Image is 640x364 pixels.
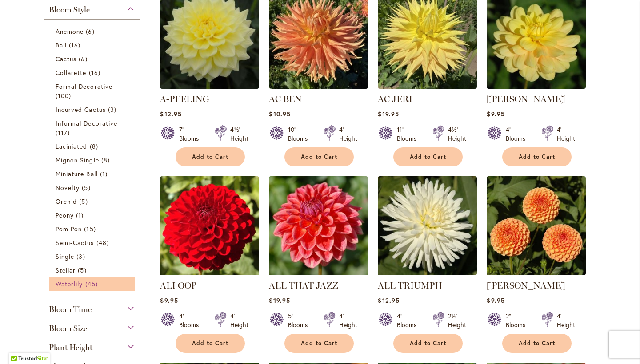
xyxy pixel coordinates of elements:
[56,211,74,219] span: Peony
[56,105,106,114] span: Incurved Cactus
[56,224,131,233] a: Pom Pon 15
[160,280,196,291] a: ALI OOP
[56,91,73,100] span: 100
[49,324,87,333] span: Bloom Size
[378,110,399,118] span: $19.95
[339,312,357,329] div: 4' Height
[56,238,94,247] span: Semi-Cactus
[160,176,259,275] img: ALI OOP
[56,252,131,261] a: Single 3
[69,40,83,50] span: 16
[160,269,259,277] a: ALI OOP
[56,68,131,77] a: Collarette 16
[487,82,586,91] a: AHOY MATEY
[284,147,354,166] button: Add to Cart
[56,183,131,192] a: Novelty 5
[78,265,88,275] span: 5
[160,94,209,104] a: A-PEELING
[96,238,111,247] span: 48
[108,105,119,114] span: 3
[397,312,422,329] div: 4" Blooms
[160,296,178,305] span: $9.95
[56,197,77,206] span: Orchid
[378,280,442,291] a: ALL TRIUMPH
[56,265,131,275] a: Stellar 5
[284,334,354,353] button: Add to Cart
[56,55,76,63] span: Cactus
[378,82,477,91] a: AC Jeri
[506,125,531,143] div: 4" Blooms
[557,125,575,143] div: 4' Height
[179,125,204,143] div: 7" Blooms
[56,54,131,63] a: Cactus 6
[487,269,586,277] a: AMBER QUEEN
[82,183,92,192] span: 5
[487,280,566,291] a: [PERSON_NAME]
[49,5,90,15] span: Bloom Style
[378,176,477,275] img: ALL TRIUMPH
[397,125,422,143] div: 11" Blooms
[288,125,313,143] div: 10" Blooms
[269,110,290,118] span: $10.95
[506,312,531,329] div: 2" Blooms
[288,312,313,329] div: 5" Blooms
[192,340,228,347] span: Add to Cart
[89,68,103,77] span: 16
[393,147,463,166] button: Add to Cart
[56,156,99,164] span: Mignon Single
[378,296,399,305] span: $12.95
[230,125,248,143] div: 4½' Height
[56,170,98,178] span: Miniature Ball
[176,334,245,353] button: Add to Cart
[487,110,504,118] span: $9.95
[410,153,446,161] span: Add to Cart
[487,296,504,305] span: $9.95
[230,312,248,329] div: 4' Height
[410,340,446,347] span: Add to Cart
[56,155,131,165] a: Mignon Single 8
[56,105,131,114] a: Incurved Cactus 3
[378,269,477,277] a: ALL TRIUMPH
[557,312,575,329] div: 4' Height
[85,279,100,289] span: 45
[56,142,131,151] a: Laciniated 8
[76,210,86,220] span: 1
[487,94,566,104] a: [PERSON_NAME]
[448,125,466,143] div: 4½' Height
[49,343,92,352] span: Plant Height
[269,176,368,275] img: ALL THAT JAZZ
[448,312,466,329] div: 2½' Height
[502,334,572,353] button: Add to Cart
[56,210,131,220] a: Peony 1
[56,183,80,192] span: Novelty
[502,147,572,166] button: Add to Cart
[301,340,337,347] span: Add to Cart
[519,340,555,347] span: Add to Cart
[269,296,290,305] span: $19.95
[160,110,181,118] span: $12.95
[56,128,72,137] span: 117
[56,40,131,50] a: Ball 16
[269,94,302,104] a: AC BEN
[56,119,117,127] span: Informal Decorative
[56,82,112,91] span: Formal Decorative
[7,332,32,357] iframe: Launch Accessibility Center
[301,153,337,161] span: Add to Cart
[76,252,87,261] span: 3
[56,119,131,137] a: Informal Decorative 117
[56,197,131,206] a: Orchid 5
[56,142,88,150] span: Laciniated
[269,82,368,91] a: AC BEN
[179,312,204,329] div: 4" Blooms
[176,147,245,166] button: Add to Cart
[56,169,131,178] a: Miniature Ball 1
[101,155,112,165] span: 8
[56,41,67,49] span: Ball
[49,305,92,314] span: Bloom Time
[269,269,368,277] a: ALL THAT JAZZ
[86,27,96,36] span: 6
[79,197,90,206] span: 5
[56,82,131,100] a: Formal Decorative 100
[56,68,87,77] span: Collarette
[393,334,463,353] button: Add to Cart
